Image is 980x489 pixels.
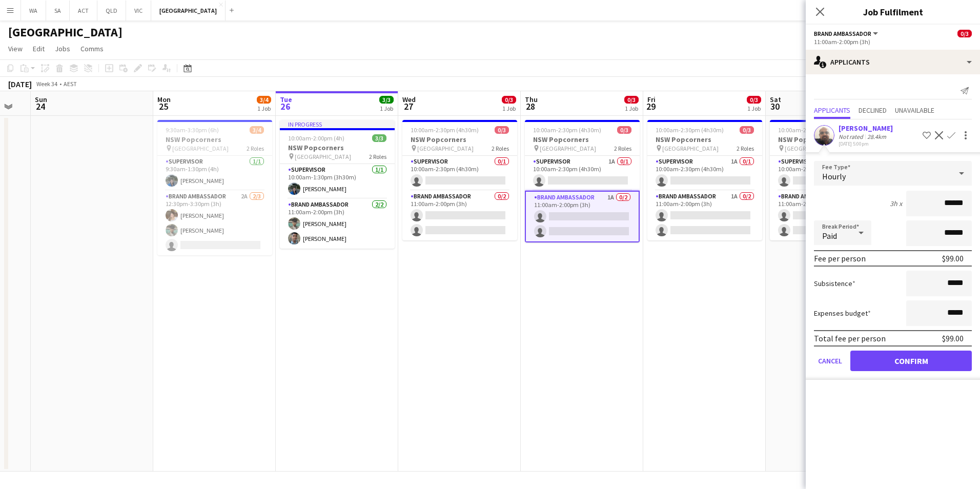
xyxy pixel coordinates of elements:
[280,164,395,199] app-card-role: Supervisor1/110:00am-1:30pm (3h30m)[PERSON_NAME]
[417,145,474,152] span: [GEOGRAPHIC_DATA]
[822,171,846,181] span: Hourly
[839,140,893,147] div: [DATE] 5:00pm
[369,153,386,160] span: 2 Roles
[859,107,887,114] span: Declined
[172,145,229,152] span: [GEOGRAPHIC_DATA]
[280,120,395,249] app-job-card: In progress10:00am-2:00pm (4h)3/3NSW Popcorners [GEOGRAPHIC_DATA]2 RolesSupervisor1/110:00am-1:30...
[806,5,980,18] h3: Job Fulfilment
[151,1,226,21] button: [GEOGRAPHIC_DATA]
[770,135,885,144] h3: NSW Popcorners
[806,50,980,74] div: Applicants
[280,143,395,152] h3: NSW Popcorners
[814,38,972,46] div: 11:00am-2:00pm (3h)
[492,145,509,152] span: 2 Roles
[624,96,639,104] span: 0/3
[295,153,351,160] span: [GEOGRAPHIC_DATA]
[770,95,781,104] span: Sat
[647,156,762,191] app-card-role: Supervisor1A0/110:00am-2:30pm (4h30m)
[280,95,292,104] span: Tue
[540,145,596,152] span: [GEOGRAPHIC_DATA]
[525,95,538,104] span: Thu
[502,96,516,104] span: 0/3
[8,79,32,89] div: [DATE]
[647,95,656,104] span: Fri
[280,199,395,249] app-card-role: Brand Ambassador2/211:00am-2:00pm (3h)[PERSON_NAME][PERSON_NAME]
[278,100,292,112] span: 26
[257,105,271,112] div: 1 Job
[814,279,855,288] label: Subsistence
[157,95,171,104] span: Mon
[814,309,871,318] label: Expenses budget
[740,126,754,134] span: 0/3
[51,42,74,55] a: Jobs
[257,96,271,104] span: 3/4
[647,135,762,144] h3: NSW Popcorners
[890,199,902,208] div: 3h x
[157,135,272,144] h3: NSW Popcorners
[280,120,395,128] div: In progress
[80,44,104,53] span: Comms
[166,126,219,134] span: 9:30am-3:30pm (6h)
[525,135,640,144] h3: NSW Popcorners
[34,80,59,88] span: Week 34
[523,100,538,112] span: 28
[157,191,272,255] app-card-role: Brand Ambassador2A2/312:30pm-3:30pm (3h)[PERSON_NAME][PERSON_NAME]
[814,351,846,371] button: Cancel
[33,100,47,112] span: 24
[814,30,871,37] span: Brand Ambassador
[778,126,846,134] span: 10:00am-2:30pm (4h30m)
[525,120,640,242] app-job-card: 10:00am-2:30pm (4h30m)0/3NSW Popcorners [GEOGRAPHIC_DATA]2 RolesSupervisor1A0/110:00am-2:30pm (4h...
[8,25,122,40] h1: [GEOGRAPHIC_DATA]
[126,1,151,21] button: VIC
[747,96,761,104] span: 0/3
[401,100,416,112] span: 27
[372,134,386,142] span: 3/3
[814,107,850,114] span: Applicants
[785,145,841,152] span: [GEOGRAPHIC_DATA]
[768,100,781,112] span: 30
[33,44,45,53] span: Edit
[402,156,517,191] app-card-role: Supervisor0/110:00am-2:30pm (4h30m)
[70,1,97,21] button: ACT
[662,145,719,152] span: [GEOGRAPHIC_DATA]
[247,145,264,152] span: 2 Roles
[770,156,885,191] app-card-role: Supervisor0/110:00am-2:30pm (4h30m)
[55,44,70,53] span: Jobs
[46,1,70,21] button: SA
[64,80,77,88] div: AEST
[379,96,394,104] span: 3/3
[647,120,762,240] app-job-card: 10:00am-2:30pm (4h30m)0/3NSW Popcorners [GEOGRAPHIC_DATA]2 RolesSupervisor1A0/110:00am-2:30pm (4h...
[402,120,517,240] app-job-card: 10:00am-2:30pm (4h30m)0/3NSW Popcorners [GEOGRAPHIC_DATA]2 RolesSupervisor0/110:00am-2:30pm (4h30...
[97,1,126,21] button: QLD
[942,333,964,343] div: $99.00
[157,120,272,255] div: 9:30am-3:30pm (6h)3/4NSW Popcorners [GEOGRAPHIC_DATA]2 RolesSupervisor1/19:30am-1:30pm (4h)[PERSO...
[850,351,972,371] button: Confirm
[647,191,762,240] app-card-role: Brand Ambassador1A0/211:00am-2:00pm (3h)
[614,145,631,152] span: 2 Roles
[770,191,885,240] app-card-role: Brand Ambassador0/211:00am-2:00pm (3h)
[402,135,517,144] h3: NSW Popcorners
[747,105,761,112] div: 1 Job
[21,1,46,21] button: WA
[770,120,885,240] app-job-card: 10:00am-2:30pm (4h30m)0/3NSW Popcorners [GEOGRAPHIC_DATA]2 RolesSupervisor0/110:00am-2:30pm (4h30...
[822,231,837,241] span: Paid
[29,42,49,55] a: Edit
[942,253,964,263] div: $99.00
[525,191,640,242] app-card-role: Brand Ambassador1A0/211:00am-2:00pm (3h)
[839,124,893,133] div: [PERSON_NAME]
[502,105,516,112] div: 1 Job
[617,126,631,134] span: 0/3
[411,126,479,134] span: 10:00am-2:30pm (4h30m)
[625,105,638,112] div: 1 Job
[814,30,880,37] button: Brand Ambassador
[646,100,656,112] span: 29
[4,42,27,55] a: View
[865,133,888,140] div: 28.4km
[288,134,344,142] span: 10:00am-2:00pm (4h)
[957,30,972,37] span: 0/3
[737,145,754,152] span: 2 Roles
